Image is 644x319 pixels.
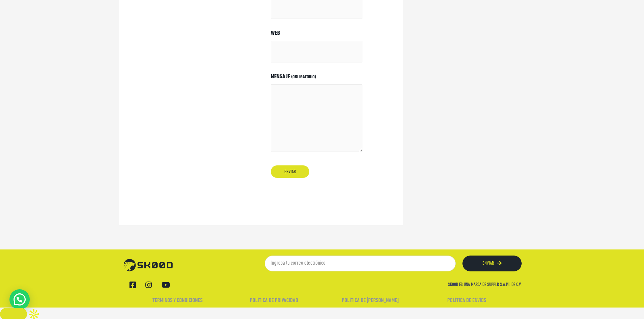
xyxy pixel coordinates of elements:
h2: SKOOD ES UNA MARCA DE SUPPLR S.A.P.I. DE C.V. [326,283,522,287]
label: Mensaje [271,72,363,83]
a: TÉRMINOS Y CONDICIONES [152,298,202,304]
button: ENVIAR [462,256,522,271]
span: ENVIAR [482,261,494,266]
label: Web [271,28,363,39]
img: Logo_Azul [123,258,173,272]
button: Enviar [271,165,309,178]
a: POLÍTICA DE ENVÍOS [447,298,486,304]
a: POLÍTICA DE PRIVACIDAD [250,298,298,304]
a: POLÍTICA DE [PERSON_NAME] [342,298,399,304]
span: (obligatorio) [291,75,316,80]
input: Ingresa tu correo electrónico [265,256,456,271]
